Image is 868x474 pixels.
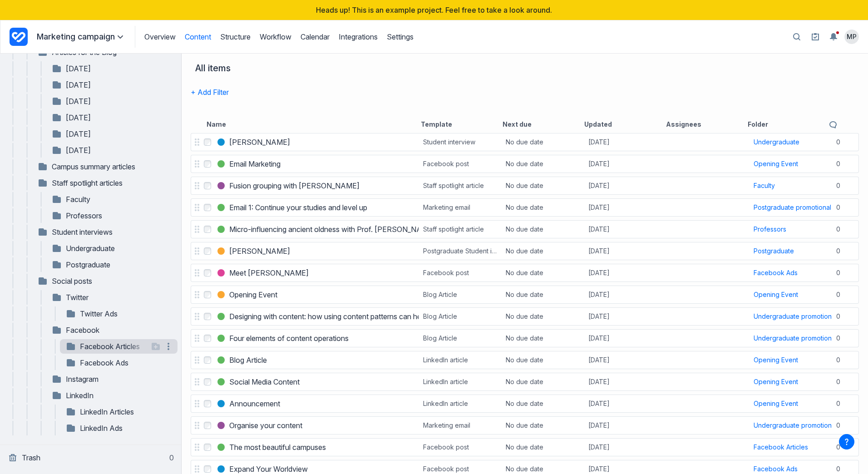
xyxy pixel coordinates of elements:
[584,120,612,129] button: Updated
[65,357,174,368] a: Facebook Ads
[588,377,610,386] span: [DATE]
[588,290,610,299] span: [DATE]
[229,442,326,453] h3: The most beautiful campuses
[37,31,126,42] summary: Marketing campaign
[229,246,290,257] a: [PERSON_NAME]
[51,145,174,156] a: [DATE]
[163,341,174,352] button: More actions for Facebook Articles
[506,312,543,321] div: No due date
[754,290,798,299] a: Opening Event
[9,449,174,467] a: Trash0
[301,32,330,41] a: Calendar
[847,32,857,41] span: MP
[51,194,174,205] a: Faculty
[5,5,863,15] div: Heads up! This is an example project. Feel free to take a look around.
[229,289,277,300] a: Opening Event
[229,376,300,387] a: Social Media Content
[754,159,798,168] a: Opening Event
[588,225,610,234] span: [DATE]
[754,268,798,277] a: Facebook Ads
[506,247,543,256] div: No due date
[229,224,435,235] a: Micro-influencing ancient oldness with Prof. [PERSON_NAME]
[754,377,798,386] div: Opening Event
[229,398,280,409] a: Announcement
[207,120,226,129] button: Name
[195,63,235,74] div: All items
[229,202,367,213] a: Email 1: Continue your studies and level up
[754,181,775,190] a: Faculty
[260,32,291,41] a: Workflow
[229,420,302,431] a: Organise your content
[51,210,174,221] a: Professors
[191,83,229,102] button: + Add Filter
[37,161,174,172] a: Campus summary articles
[588,159,610,168] span: [DATE]
[754,247,794,256] div: Postgraduate
[421,120,452,129] button: Template
[51,112,174,123] a: [DATE]
[588,312,610,321] span: [DATE]
[229,158,281,169] a: Email Marketing
[22,453,40,462] span: Trash
[51,292,174,303] a: Twitter
[588,464,610,474] span: [DATE]
[51,390,174,401] a: LinkedIn
[51,325,174,336] a: Facebook
[506,464,543,474] div: No due date
[37,178,174,188] a: Staff spotlight articles
[506,290,543,299] div: No due date
[185,32,211,41] a: Content
[229,333,349,344] span: Four elements of content operations
[506,159,543,168] div: No due date
[588,268,610,277] span: [DATE]
[37,276,174,286] a: Social posts
[506,138,543,147] div: No due date
[229,137,290,148] a: [PERSON_NAME]
[789,29,805,45] button: Open search
[588,203,610,212] span: [DATE]
[229,311,427,322] h3: Designing with content: how using content patterns can help
[754,334,857,343] div: Undergraduate promotional emails
[51,259,174,270] a: Postgraduate
[588,138,610,147] span: [DATE]
[506,225,543,234] div: No due date
[844,30,859,44] summary: View profile menu
[506,268,543,277] div: No due date
[754,355,798,365] div: Opening Event
[754,421,857,430] a: Undergraduate promotional emails
[51,96,174,107] a: [DATE]
[229,355,267,365] a: Blog Article
[754,138,799,147] a: Undergraduate
[51,374,174,385] a: Instagram
[37,227,174,237] a: Student interviews
[588,399,610,408] span: [DATE]
[754,312,857,321] a: Undergraduate promotional emails
[754,464,798,474] div: Facebook Ads
[588,247,610,256] span: [DATE]
[168,453,174,462] div: 0
[754,399,798,408] div: Opening Event
[754,203,852,212] div: Postgraduate promotional emails
[666,120,701,129] button: Assignees
[506,181,543,190] div: No due date
[51,63,174,74] a: [DATE]
[229,267,309,278] a: Meet [PERSON_NAME]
